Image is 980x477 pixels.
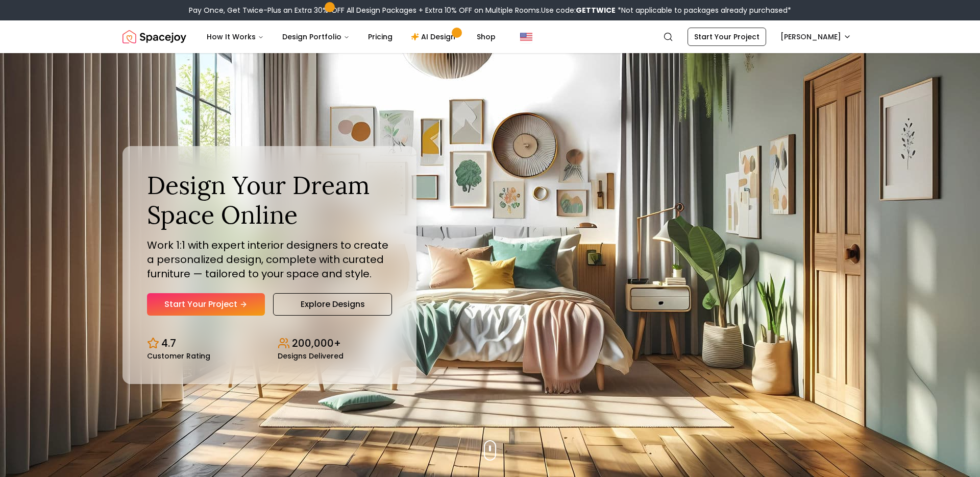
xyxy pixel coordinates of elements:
[147,171,392,229] h1: Design Your Dream Space Online
[199,27,504,47] nav: Main
[469,27,504,47] a: Shop
[147,238,392,281] p: Work 1:1 with expert interior designers to create a personalized design, complete with curated fu...
[616,5,791,15] span: *Not applicable to packages already purchased*
[292,336,341,350] p: 200,000+
[360,27,401,47] a: Pricing
[403,27,467,47] a: AI Design
[122,27,186,47] a: Spacejoy
[774,28,857,46] button: [PERSON_NAME]
[274,27,358,47] button: Design Portfolio
[122,27,186,47] img: Spacejoy Logo
[688,28,766,46] a: Start Your Project
[147,352,210,360] small: Customer Rating
[273,293,392,316] a: Explore Designs
[520,31,532,43] img: United States
[199,27,272,47] button: How It Works
[147,293,265,316] a: Start Your Project
[147,328,392,360] div: Design stats
[189,5,791,15] div: Pay Once, Get Twice-Plus an Extra 30% OFF All Design Packages + Extra 10% OFF on Multiple Rooms.
[278,352,344,360] small: Designs Delivered
[541,5,616,15] span: Use code:
[161,336,176,350] p: 4.7
[122,20,857,53] nav: Global
[576,5,616,15] b: GETTWICE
